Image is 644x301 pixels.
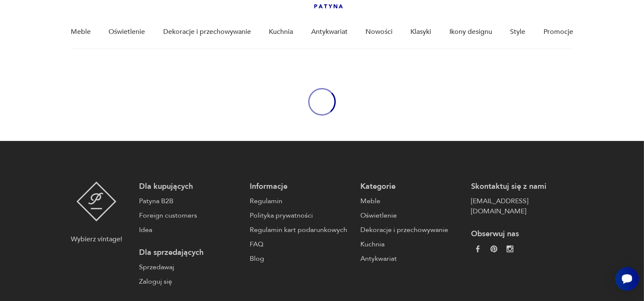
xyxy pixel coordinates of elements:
img: c2fd9cf7f39615d9d6839a72ae8e59e5.webp [507,246,513,252]
a: Blog [250,254,352,264]
a: Idea [139,225,241,235]
p: Skontaktuj się z nami [471,182,573,192]
a: Regulamin kart podarunkowych [250,225,352,235]
a: Zaloguj się [139,276,241,287]
img: 37d27d81a828e637adc9f9cb2e3d3a8a.webp [491,246,497,252]
a: Promocje [544,16,573,48]
a: Foreign customers [139,210,241,221]
p: Dla sprzedających [139,248,241,258]
a: Style [510,16,525,48]
a: Regulamin [250,196,352,206]
a: Oświetlenie [109,16,145,48]
a: Kuchnia [360,239,463,249]
p: Kategorie [360,182,463,192]
a: Dekoracje i przechowywanie [360,225,463,235]
a: Meble [71,16,91,48]
a: Dekoracje i przechowywanie [163,16,251,48]
a: [EMAIL_ADDRESS][DOMAIN_NAME] [471,196,573,216]
a: Antykwariat [360,254,463,264]
p: Obserwuj nas [471,229,573,239]
a: Klasyki [411,16,432,48]
a: Polityka prywatności [250,210,352,221]
a: Antykwariat [311,16,348,48]
a: Patyna B2B [139,196,241,206]
iframe: Smartsupp widget button [615,267,639,291]
img: Patyna - sklep z meblami i dekoracjami vintage [76,182,117,221]
a: Ikony designu [449,16,492,48]
a: Sprzedawaj [139,262,241,272]
a: FAQ [250,239,352,249]
p: Dla kupujących [139,182,241,192]
a: Nowości [365,16,393,48]
a: Meble [360,196,463,206]
p: Informacje [250,182,352,192]
img: da9060093f698e4c3cedc1453eec5031.webp [474,246,481,252]
p: Wybierz vintage! [71,234,122,244]
a: Oświetlenie [360,210,463,221]
a: Kuchnia [269,16,293,48]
